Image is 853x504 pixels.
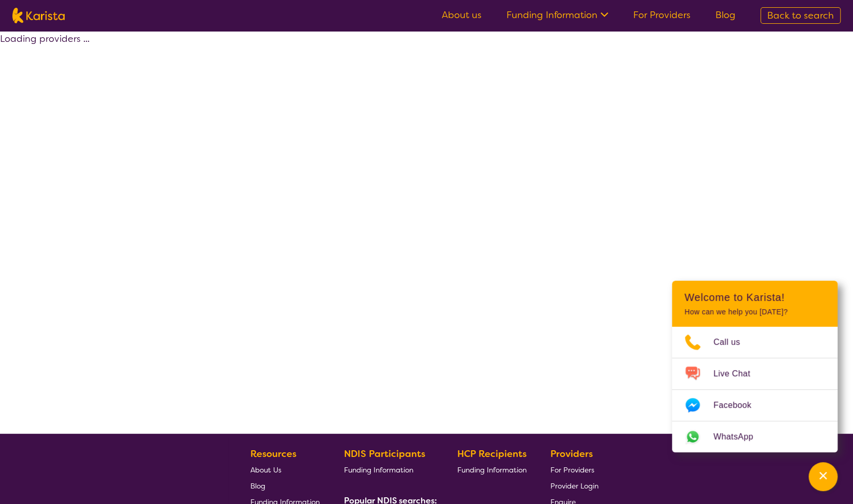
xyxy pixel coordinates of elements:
[12,8,65,23] img: Karista logo
[344,448,425,460] b: NDIS Participants
[250,462,320,478] a: About Us
[250,481,265,491] span: Blog
[672,421,837,452] a: Web link opens in a new tab.
[550,481,598,491] span: Provider Login
[672,281,837,452] div: Channel Menu
[344,462,433,478] a: Funding Information
[684,308,825,316] p: How can we help you [DATE]?
[760,7,841,24] a: Back to search
[684,291,825,303] h2: Welcome to Karista!
[767,9,834,22] span: Back to search
[550,478,598,494] a: Provider Login
[344,465,413,475] span: Funding Information
[550,465,594,475] span: For Providers
[250,478,320,494] a: Blog
[550,462,598,478] a: For Providers
[250,465,281,475] span: About Us
[713,366,762,381] span: Live Chat
[713,429,766,445] span: WhatsApp
[713,334,753,350] span: Call us
[250,448,296,460] b: Resources
[633,9,691,21] a: For Providers
[457,462,526,478] a: Funding Information
[457,465,526,475] span: Funding Information
[713,398,764,413] span: Facebook
[457,448,526,460] b: HCP Recipients
[550,448,593,460] b: Providers
[506,9,608,21] a: Funding Information
[672,327,837,452] ul: Choose channel
[442,9,482,21] a: About us
[809,462,837,491] button: Channel Menu
[715,9,736,21] a: Blog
